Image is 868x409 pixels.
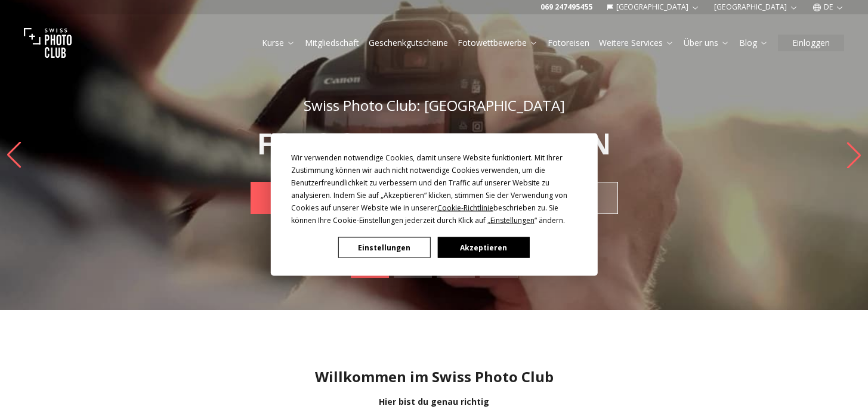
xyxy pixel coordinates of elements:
span: Cookie-Richtlinie [437,203,493,213]
button: Einstellungen [338,237,430,258]
span: Einstellungen [490,215,535,225]
div: Cookie Consent Prompt [270,134,597,276]
div: Wir verwenden notwendige Cookies, damit unsere Website funktioniert. Mit Ihrer Zustimmung können ... [291,151,577,227]
button: Akzeptieren [437,237,529,258]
